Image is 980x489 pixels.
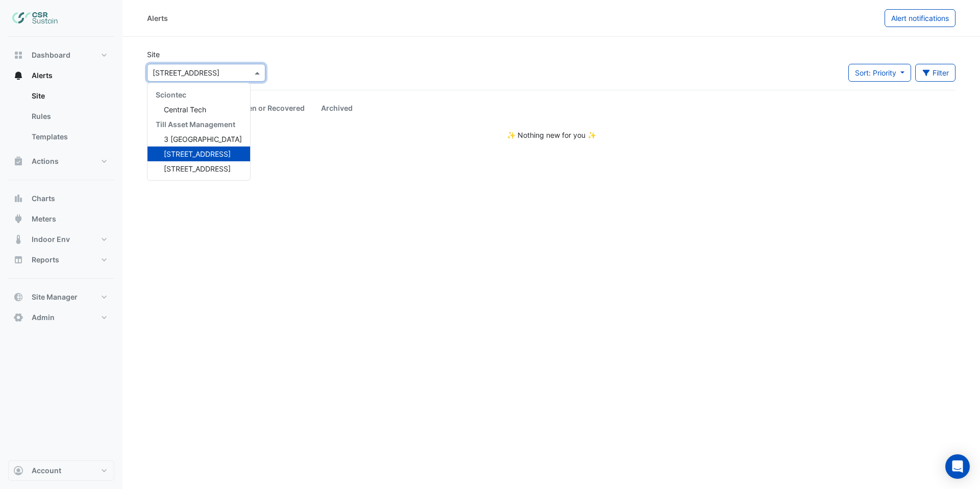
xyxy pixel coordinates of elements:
[23,106,114,127] a: Rules
[32,214,56,224] span: Meters
[32,234,70,244] span: Indoor Env
[147,130,955,140] div: ✨ Nothing new for you ✨
[147,13,168,23] div: Alerts
[13,292,23,302] app-icon: Site Manager
[848,64,911,82] button: Sort: Priority
[8,229,114,250] button: Indoor Env
[147,49,160,60] label: Site
[8,209,114,229] button: Meters
[164,135,242,143] span: 3 [GEOGRAPHIC_DATA]
[8,45,114,65] button: Dashboard
[8,307,114,328] button: Admin
[13,255,23,265] app-icon: Reports
[32,156,59,166] span: Actions
[231,99,313,117] a: Seen or Recovered
[891,14,949,22] span: Alert notifications
[13,156,23,166] app-icon: Actions
[13,214,23,224] app-icon: Meters
[945,454,970,479] div: Open Intercom Messenger
[13,70,23,81] app-icon: Alerts
[13,234,23,244] app-icon: Indoor Env
[23,127,114,147] a: Templates
[885,9,955,27] button: Alert notifications
[164,150,231,158] span: [STREET_ADDRESS]
[12,8,58,29] img: Company Logo
[8,250,114,270] button: Reports
[32,466,61,476] span: Account
[855,68,896,77] span: Sort: Priority
[13,312,23,323] app-icon: Admin
[164,105,206,114] span: Central Tech
[32,70,53,81] span: Alerts
[32,50,70,60] span: Dashboard
[13,193,23,204] app-icon: Charts
[8,188,114,209] button: Charts
[8,65,114,86] button: Alerts
[313,99,361,117] a: Archived
[147,83,251,181] ng-dropdown-panel: Options list
[156,90,186,99] span: Sciontec
[164,164,231,173] span: [STREET_ADDRESS]
[23,86,114,106] a: Site
[8,86,114,151] div: Alerts
[32,193,55,204] span: Charts
[8,460,114,481] button: Account
[915,64,956,82] button: Filter
[32,292,78,302] span: Site Manager
[32,312,55,323] span: Admin
[156,120,235,129] span: Till Asset Management
[8,151,114,172] button: Actions
[13,50,23,60] app-icon: Dashboard
[32,255,59,265] span: Reports
[8,287,114,307] button: Site Manager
